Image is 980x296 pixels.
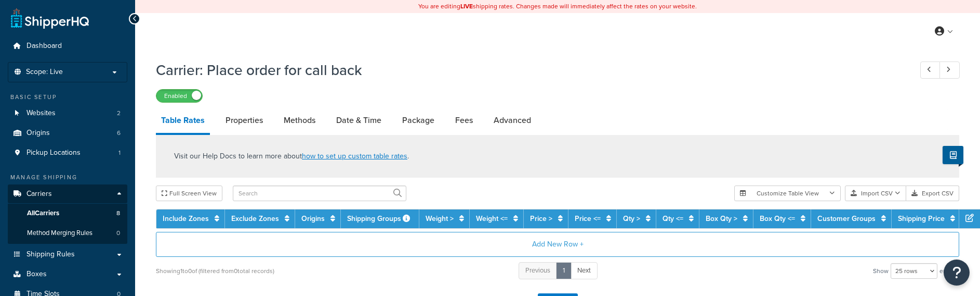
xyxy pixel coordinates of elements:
[8,143,127,163] li: Pickup Locations
[525,265,550,275] span: Previous
[156,90,202,102] label: Enabled
[920,61,941,79] a: Previous Record
[118,149,121,157] span: 1
[577,265,591,275] span: Next
[706,213,737,224] a: Box Qty >
[156,108,210,135] a: Table Rates
[8,184,127,244] li: Carriers
[939,264,959,278] span: entries
[873,264,889,278] span: Show
[8,124,127,143] a: Origins6
[27,129,50,138] span: Origins
[8,173,127,182] div: Manage Shipping
[331,108,387,133] a: Date & Time
[156,60,901,80] h1: Carrier: Place order for call back
[27,209,59,218] span: All Carriers
[156,186,222,201] button: Full Screen View
[519,262,557,279] a: Previous
[8,265,127,284] a: Boxes
[8,36,127,56] a: Dashboard
[27,270,47,279] span: Boxes
[8,224,127,243] a: Method Merging Rules0
[397,108,440,133] a: Package
[8,204,127,223] a: AllCarriers8
[156,232,959,257] button: Add New Row +
[116,209,120,218] span: 8
[556,262,572,279] a: 1
[26,68,63,77] span: Scope: Live
[939,61,960,79] a: Next Record
[760,213,795,224] a: Box Qty <=
[27,229,92,238] span: Method Merging Rules
[8,143,127,163] a: Pickup Locations1
[27,42,62,51] span: Dashboard
[116,229,120,238] span: 0
[8,245,127,264] a: Shipping Rules
[174,151,409,162] p: Visit our Help Docs to learn more about .
[156,264,274,278] div: Showing 1 to 0 of (filtered from 0 total records)
[302,151,407,162] a: how to set up custom table rates
[575,213,601,224] a: Price <=
[27,250,75,259] span: Shipping Rules
[8,104,127,123] li: Websites
[8,184,127,204] a: Carriers
[233,186,406,201] input: Search
[117,109,121,118] span: 2
[117,129,121,138] span: 6
[623,213,640,224] a: Qty >
[27,149,81,157] span: Pickup Locations
[8,93,127,102] div: Basic Setup
[906,186,959,201] button: Export CSV
[8,104,127,123] a: Websites2
[944,260,970,286] button: Open Resource Center
[943,146,963,164] button: Show Help Docs
[27,190,52,199] span: Carriers
[571,262,598,279] a: Next
[301,213,325,224] a: Origins
[460,2,473,11] b: LIVE
[450,108,478,133] a: Fees
[663,213,683,224] a: Qty <=
[845,186,906,201] button: Import CSV
[341,209,419,228] th: Shipping Groups
[8,124,127,143] li: Origins
[231,213,279,224] a: Exclude Zones
[426,213,454,224] a: Weight >
[734,186,841,201] button: Customize Table View
[817,213,876,224] a: Customer Groups
[220,108,268,133] a: Properties
[476,213,508,224] a: Weight <=
[898,213,945,224] a: Shipping Price
[163,213,209,224] a: Include Zones
[279,108,321,133] a: Methods
[488,108,536,133] a: Advanced
[530,213,552,224] a: Price >
[27,109,56,118] span: Websites
[8,224,127,243] li: Method Merging Rules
